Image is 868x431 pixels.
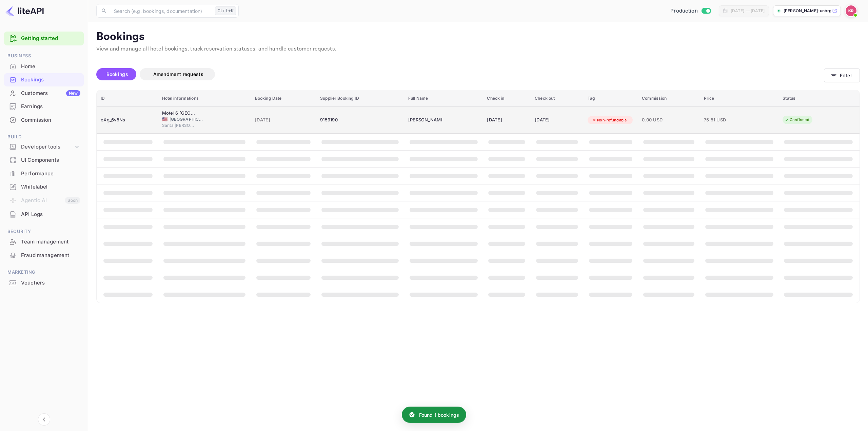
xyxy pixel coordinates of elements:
[4,100,84,113] a: Earnings
[4,60,84,73] a: Home
[21,211,80,218] div: API Logs
[21,116,80,124] div: Commission
[4,87,84,99] a: CustomersNew
[4,249,84,261] a: Fraud management
[4,249,84,262] div: Fraud management
[4,133,84,141] span: Build
[21,156,80,164] div: UI Components
[419,411,459,418] p: Found 1 bookings
[4,235,84,248] a: Team management
[21,279,80,287] div: Vouchers
[66,90,80,96] div: New
[38,413,50,426] button: Collapse navigation
[21,90,80,97] div: Customers
[4,60,84,73] div: Home
[784,8,831,14] p: [PERSON_NAME]-unbrg.[PERSON_NAME]...
[4,269,84,276] span: Marketing
[4,228,84,235] span: Security
[668,7,713,15] div: Switch to Sandbox mode
[5,5,44,16] img: LiteAPI logo
[21,103,80,111] div: Earnings
[21,252,80,259] div: Fraud management
[21,35,80,42] a: Getting started
[21,170,80,178] div: Performance
[4,32,84,45] div: Getting started
[215,6,236,15] div: Ctrl+K
[21,143,74,151] div: Developer tools
[4,167,84,180] a: Performance
[846,5,856,16] img: Kobus Roux
[21,63,80,71] div: Home
[4,154,84,166] a: UI Components
[21,183,80,191] div: Whitelabel
[4,276,84,289] a: Vouchers
[4,180,84,193] a: Whitelabel
[4,114,84,126] a: Commission
[21,76,80,84] div: Bookings
[731,8,765,14] div: [DATE] — [DATE]
[4,235,84,249] div: Team management
[4,141,84,153] div: Developer tools
[4,154,84,167] div: UI Components
[4,114,84,127] div: Commission
[4,167,84,180] div: Performance
[4,208,84,221] div: API Logs
[4,208,84,220] a: API Logs
[4,73,84,86] a: Bookings
[4,100,84,113] div: Earnings
[110,4,212,18] input: Search (e.g. bookings, documentation)
[4,52,84,60] span: Business
[670,7,698,15] span: Production
[21,238,80,246] div: Team management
